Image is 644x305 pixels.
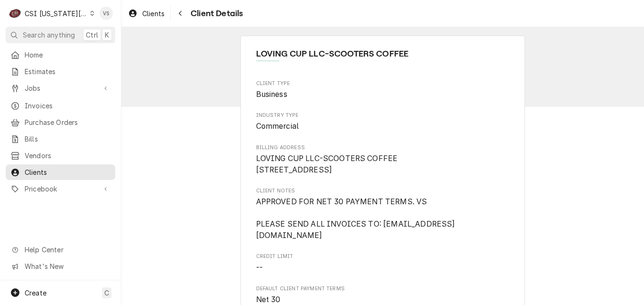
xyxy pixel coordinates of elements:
[6,258,115,274] a: Go to What's New
[6,242,115,257] a: Go to Help Center
[25,9,87,19] div: CSI [US_STATE][GEOGRAPHIC_DATA]
[256,154,398,174] span: LOVING CUP LLC-SCOOTERS COFFEE [STREET_ADDRESS]
[6,47,115,63] a: Home
[256,295,281,304] span: Net 30
[256,196,510,241] span: Client Notes
[124,6,168,21] a: Clients
[105,30,109,40] span: K
[256,90,287,99] span: Business
[23,30,75,40] span: Search anything
[142,9,165,19] span: Clients
[256,112,510,119] span: Industry Type
[100,7,113,20] div: Vicky Stuesse's Avatar
[256,144,510,176] div: Billing Address
[6,148,115,163] a: Vendors
[25,261,110,271] span: What's New
[6,114,115,130] a: Purchase Orders
[25,184,96,194] span: Pricebook
[25,245,110,255] span: Help Center
[6,64,115,79] a: Estimates
[25,67,110,76] span: Estimates
[188,7,243,20] span: Client Details
[25,117,110,127] span: Purchase Orders
[6,98,115,114] a: Invoices
[173,6,188,21] button: Navigate back
[256,122,299,131] span: Commercial
[9,7,22,20] div: C
[25,83,96,93] span: Jobs
[100,7,113,20] div: VS
[25,289,46,297] span: Create
[256,48,510,68] div: Client Information
[256,89,510,100] span: Client Type
[104,288,109,298] span: C
[6,80,115,96] a: Go to Jobs
[256,253,510,260] span: Credit Limit
[256,187,510,241] div: Client Notes
[6,181,115,197] a: Go to Pricebook
[25,151,110,161] span: Vendors
[256,253,510,273] div: Credit Limit
[256,262,510,274] span: Credit Limit
[256,187,510,195] span: Client Notes
[256,48,510,60] span: Name
[25,50,110,60] span: Home
[256,144,510,152] span: Billing Address
[256,263,263,272] span: --
[86,30,98,40] span: Ctrl
[256,197,455,240] span: APPROVED FOR NET 30 PAYMENT TERMS. VS PLEASE SEND ALL INVOICES TO: [EMAIL_ADDRESS][DOMAIN_NAME]
[6,131,115,147] a: Bills
[25,101,110,111] span: Invoices
[256,80,510,87] span: Client Type
[256,285,510,293] span: Default Client Payment Terms
[6,27,115,43] button: Search anythingCtrlK
[256,153,510,175] span: Billing Address
[6,164,115,180] a: Clients
[256,112,510,132] div: Industry Type
[9,7,22,20] div: CSI Kansas City's Avatar
[256,121,510,132] span: Industry Type
[25,167,110,177] span: Clients
[25,134,110,144] span: Bills
[256,80,510,100] div: Client Type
